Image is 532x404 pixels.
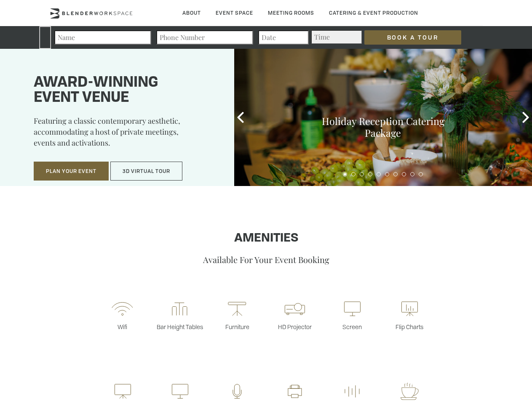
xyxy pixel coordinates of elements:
button: Plan Your Event [34,162,109,181]
h1: Amenities [27,232,505,245]
a: Holiday Reception Catering Package [322,114,444,139]
p: Available For Your Event Booking [27,254,505,265]
p: Screen [323,323,381,331]
p: Wifi [94,323,151,331]
input: Name [54,30,151,45]
p: Featuring a classic contemporary aesthetic, accommodating a host of private meetings, events and ... [34,115,213,154]
h1: Award-winning event venue [34,75,213,106]
button: 3D Virtual Tour [110,162,182,181]
input: Phone Number [156,30,253,45]
input: Book a Tour [364,30,461,45]
p: HD Projector [266,323,323,331]
p: Furniture [209,323,266,331]
p: Flip Charts [381,323,438,331]
p: Bar Height Tables [151,323,209,331]
input: Date [258,30,309,45]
